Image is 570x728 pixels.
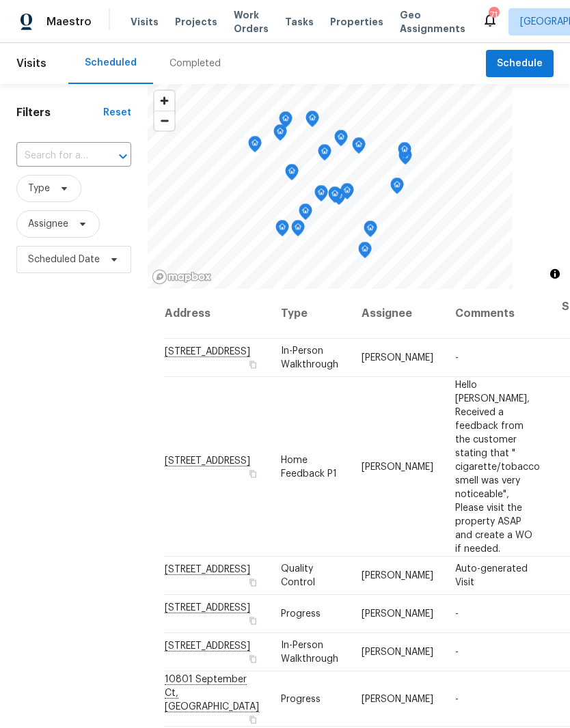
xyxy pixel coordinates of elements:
[551,266,559,281] span: Toggle attribution
[285,17,314,27] span: Tasks
[281,694,321,703] span: Progress
[28,253,100,266] span: Scheduled Date
[281,346,338,369] span: In-Person Walkthrough
[330,15,383,29] span: Properties
[455,564,528,587] span: Auto-generated Visit
[291,220,305,241] div: Map marker
[364,221,377,242] div: Map marker
[358,242,372,263] div: Map marker
[314,185,328,206] div: Map marker
[281,609,321,619] span: Progress
[318,144,331,165] div: Map marker
[486,50,554,78] button: Schedule
[148,84,513,289] canvas: Map
[547,266,563,282] button: Toggle attribution
[444,289,551,339] th: Comments
[362,694,433,703] span: [PERSON_NAME]
[279,111,293,132] div: Map marker
[455,609,459,619] span: -
[113,147,133,166] button: Open
[281,641,338,664] span: In-Person Walkthrough
[390,178,404,199] div: Map marker
[352,137,366,158] div: Map marker
[362,571,433,580] span: [PERSON_NAME]
[455,353,459,363] span: -
[455,647,459,657] span: -
[351,289,444,339] th: Assignee
[131,15,159,29] span: Visits
[154,111,174,130] span: Zoom out
[247,576,259,589] button: Copy Address
[306,111,319,132] div: Map marker
[85,56,137,70] div: Scheduled
[362,353,433,363] span: [PERSON_NAME]
[103,106,131,120] div: Reset
[362,462,433,471] span: [PERSON_NAME]
[169,57,221,70] div: Completed
[16,48,46,79] span: Visits
[328,186,342,208] div: Map marker
[273,124,287,145] div: Map marker
[455,694,459,703] span: -
[285,164,299,185] div: Map marker
[247,653,259,665] button: Copy Address
[16,145,93,167] input: Search for an address...
[154,111,174,130] button: Zoom out
[247,713,259,725] button: Copy Address
[16,106,103,120] h1: Filters
[497,55,543,72] span: Schedule
[340,183,354,204] div: Map marker
[154,91,174,111] button: Zoom in
[247,615,259,627] button: Copy Address
[362,609,433,619] span: [PERSON_NAME]
[281,564,315,587] span: Quality Control
[275,220,289,241] div: Map marker
[175,15,217,29] span: Projects
[455,380,540,553] span: Hello [PERSON_NAME], Received a feedback from the customer stating that " cigarette/tobacco smell...
[28,182,50,195] span: Type
[489,8,498,22] div: 71
[164,289,270,339] th: Address
[398,142,411,163] div: Map marker
[299,204,312,225] div: Map marker
[247,467,259,479] button: Copy Address
[270,289,351,339] th: Type
[248,136,262,157] div: Map marker
[28,217,68,231] span: Assignee
[334,130,348,151] div: Map marker
[400,8,465,36] span: Geo Assignments
[362,647,433,657] span: [PERSON_NAME]
[46,15,92,29] span: Maestro
[281,455,337,478] span: Home Feedback P1
[152,269,212,285] a: Mapbox homepage
[234,8,269,36] span: Work Orders
[247,359,259,371] button: Copy Address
